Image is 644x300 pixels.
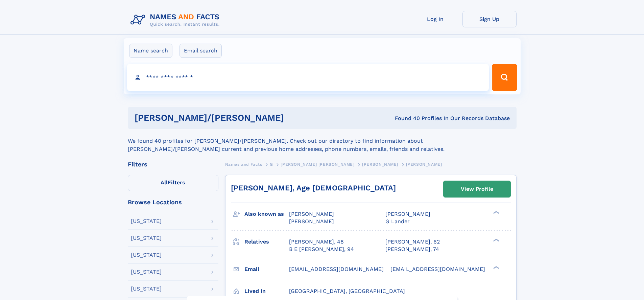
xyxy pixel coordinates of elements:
[244,208,289,220] h3: Also known as
[385,218,410,225] span: G Lander
[385,246,439,253] a: [PERSON_NAME], 74
[128,11,225,29] img: Logo Names and Facts
[129,44,172,58] label: Name search
[131,269,162,275] div: [US_STATE]
[461,181,493,197] div: View Profile
[385,238,440,246] a: [PERSON_NAME], 62
[131,235,162,241] div: [US_STATE]
[289,218,334,225] span: [PERSON_NAME]
[362,160,398,168] a: [PERSON_NAME]
[225,160,262,168] a: Names and Facts
[390,266,485,272] span: [EMAIL_ADDRESS][DOMAIN_NAME]
[289,266,384,272] span: [EMAIL_ADDRESS][DOMAIN_NAME]
[289,246,354,253] a: B E [PERSON_NAME], 94
[385,211,430,217] span: [PERSON_NAME]
[131,218,162,224] div: [US_STATE]
[408,11,462,27] a: Log In
[231,184,396,192] a: [PERSON_NAME], Age [DEMOGRAPHIC_DATA]
[444,181,510,197] a: View Profile
[270,162,273,167] span: G
[128,199,218,205] div: Browse Locations
[492,210,500,215] div: ❯
[127,64,489,91] input: search input
[289,211,334,217] span: [PERSON_NAME]
[244,285,289,297] h3: Lived in
[135,114,339,122] h1: [PERSON_NAME]/[PERSON_NAME]
[281,162,354,167] span: [PERSON_NAME] [PERSON_NAME]
[161,179,168,186] span: All
[492,265,500,270] div: ❯
[492,64,517,91] button: Search Button
[180,44,222,58] label: Email search
[406,162,442,167] span: [PERSON_NAME]
[362,162,398,167] span: [PERSON_NAME]
[281,160,354,168] a: [PERSON_NAME] [PERSON_NAME]
[128,161,218,167] div: Filters
[128,129,517,153] div: We found 40 profiles for [PERSON_NAME]/[PERSON_NAME]. Check out our directory to find information...
[244,236,289,248] h3: Relatives
[289,238,344,246] a: [PERSON_NAME], 48
[131,286,162,292] div: [US_STATE]
[128,175,218,191] label: Filters
[244,263,289,275] h3: Email
[131,252,162,258] div: [US_STATE]
[462,11,517,27] a: Sign Up
[339,115,510,122] div: Found 40 Profiles In Our Records Database
[270,160,273,168] a: G
[289,288,405,294] span: [GEOGRAPHIC_DATA], [GEOGRAPHIC_DATA]
[492,238,500,242] div: ❯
